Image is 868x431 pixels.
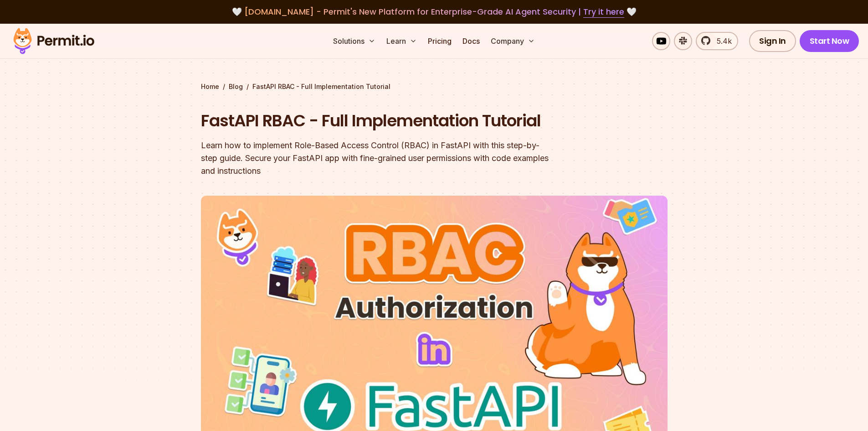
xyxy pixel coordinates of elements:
a: Docs [459,32,483,50]
a: Blog [229,82,243,91]
div: Learn how to implement Role-Based Access Control (RBAC) in FastAPI with this step-by-step guide. ... [201,139,551,177]
a: Try it here [583,6,624,18]
h1: FastAPI RBAC - Full Implementation Tutorial [201,109,551,132]
button: Company [487,32,539,50]
a: Home [201,82,219,91]
img: Permit logo [9,26,98,57]
a: Start Now [800,30,859,52]
button: Learn [383,32,421,50]
button: Solutions [329,32,379,50]
a: Sign In [749,30,796,52]
a: 5.4k [696,32,738,50]
span: [DOMAIN_NAME] - Permit's New Platform for Enterprise-Grade AI Agent Security | [244,6,624,17]
span: 5.4k [711,36,732,47]
a: Pricing [424,32,455,50]
div: 🤍 🤍 [22,5,846,18]
div: / / [201,82,668,91]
